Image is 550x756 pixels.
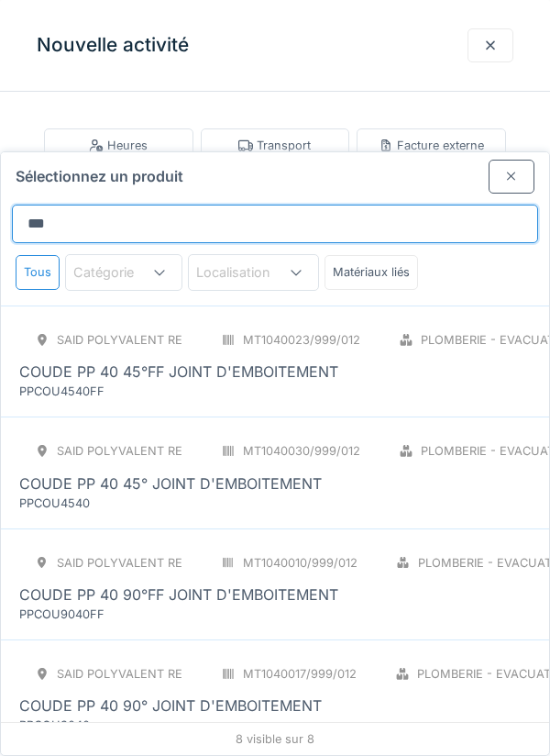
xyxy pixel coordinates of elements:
[243,554,357,572] div: MT1040010/999/012
[16,255,60,289] div: Tous
[379,137,484,154] div: Facture externe
[243,331,360,349] div: MT1040023/999/012
[243,442,360,460] div: MT1040030/999/012
[89,137,148,154] div: Heures
[19,495,239,512] div: PPCOU4540
[19,717,239,734] div: PPCOU9040
[19,606,239,623] div: PPCOU9040FF
[19,695,322,717] div: COUDE PP 40 90° JOINT D'EMBOITEMENT
[37,34,189,57] h3: Nouvelle activité
[324,255,418,289] div: Matériaux liés
[19,383,239,400] div: PPCOU4540FF
[57,331,182,349] div: SAID polyvalent RE
[1,152,549,194] div: Sélectionnez un produit
[1,722,549,755] div: 8 visible sur 8
[238,137,311,154] div: Transport
[73,262,159,283] div: Catégorie
[19,584,338,606] div: COUDE PP 40 90°FF JOINT D'EMBOITEMENT
[243,665,357,683] div: MT1040017/999/012
[57,665,182,683] div: SAID polyvalent RE
[196,262,296,283] div: Localisation
[57,554,182,572] div: SAID polyvalent RE
[19,361,338,383] div: COUDE PP 40 45°FF JOINT D'EMBOITEMENT
[19,472,322,495] div: COUDE PP 40 45° JOINT D'EMBOITEMENT
[57,442,182,460] div: SAID polyvalent RE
